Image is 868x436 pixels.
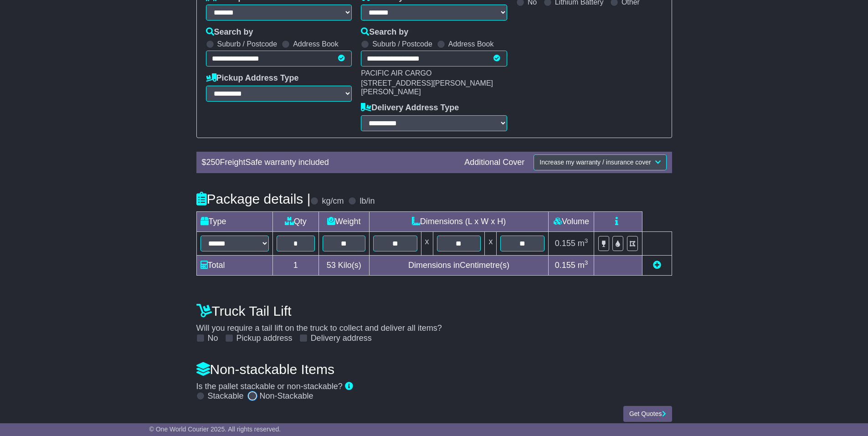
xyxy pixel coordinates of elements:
label: Delivery Address Type [361,103,459,113]
a: Add new item [653,261,661,270]
label: Pickup Address Type [206,73,299,83]
span: 0.155 [555,261,575,270]
span: [STREET_ADDRESS][PERSON_NAME][PERSON_NAME] [361,79,493,96]
span: 0.155 [555,239,575,248]
span: © One World Courier 2025. All rights reserved. [149,426,281,433]
button: Get Quotes [623,406,672,422]
label: Address Book [448,40,494,48]
label: Pickup address [236,333,293,344]
label: Suburb / Postcode [372,40,432,48]
label: kg/cm [322,196,344,206]
td: Total [196,255,272,275]
label: Suburb / Postcode [217,40,277,48]
label: Search by [361,27,408,37]
div: $ FreightSafe warranty included [197,158,460,168]
sup: 3 [585,259,588,266]
sup: 3 [585,237,588,244]
div: Additional Cover [460,158,529,168]
td: x [485,231,497,255]
td: Qty [272,211,318,231]
label: Stackable [208,391,244,401]
td: Volume [549,211,594,231]
span: m [578,239,588,248]
span: PACIFIC AIR CARGO [361,69,431,77]
label: No [208,333,218,344]
label: lb/in [360,196,375,206]
td: Dimensions (L x W x H) [369,211,549,231]
h4: Truck Tail Lift [196,303,672,318]
span: Is the pallet stackable or non-stackable? [196,382,343,391]
td: x [421,231,433,255]
h4: Non-stackable Items [196,362,672,377]
h4: Package details | [196,191,311,206]
span: m [578,261,588,270]
td: Dimensions in Centimetre(s) [369,255,549,275]
td: Kilo(s) [318,255,369,275]
span: 53 [327,261,336,270]
td: Type [196,211,272,231]
td: Weight [318,211,369,231]
span: Increase my warranty / insurance cover [539,159,651,166]
div: Will you require a tail lift on the truck to collect and deliver all items? [192,299,677,344]
label: Non-Stackable [260,391,313,401]
td: 1 [272,255,318,275]
label: Search by [206,27,253,37]
label: Address Book [293,40,339,48]
span: 250 [206,158,220,167]
button: Increase my warranty / insurance cover [534,154,666,170]
label: Delivery address [311,333,372,344]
